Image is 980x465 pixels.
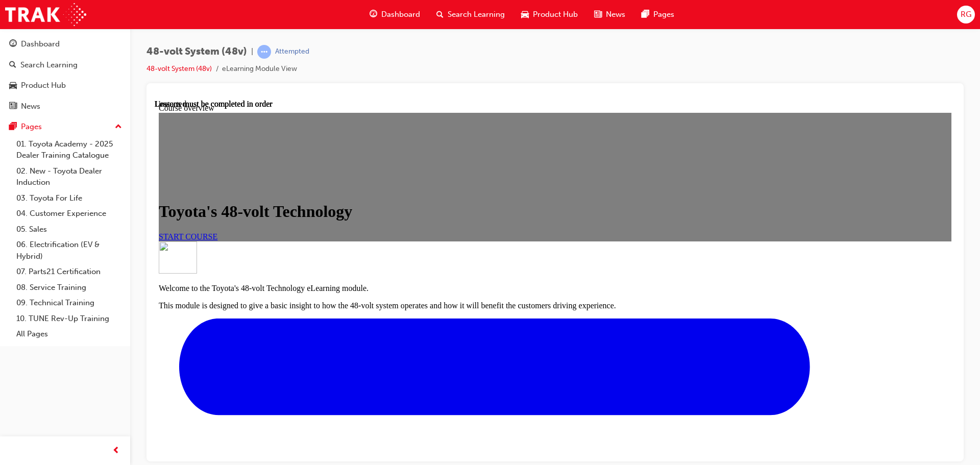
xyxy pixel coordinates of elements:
span: | [251,46,253,58]
div: Attempted [275,47,309,57]
div: News [21,101,40,112]
p: This module is designed to give a basic insight to how the 48-volt system operates and how it wil... [4,202,797,211]
span: News [606,9,625,20]
span: pages-icon [642,8,649,21]
a: 07. Parts21 Certification [12,264,126,280]
span: up-icon [115,120,122,134]
button: RG [957,6,975,23]
a: 06. Electrification (EV & Hybrid) [12,237,126,264]
div: Search Learning [20,59,78,71]
span: prev-icon [112,445,120,457]
span: RG [961,9,971,20]
a: All Pages [12,326,126,342]
span: Search Learning [448,9,505,20]
span: car-icon [9,81,17,90]
a: news-iconNews [586,4,633,25]
button: DashboardSearch LearningProduct HubNews [4,33,126,117]
span: car-icon [521,8,529,21]
a: 02. New - Toyota Dealer Induction [12,163,126,190]
span: news-icon [9,102,17,111]
button: Pages [4,117,126,136]
span: search-icon [9,61,16,70]
div: Product Hub [21,80,66,91]
span: Pages [653,9,674,20]
p: Welcome to the Toyota's 48-volt Technology eLearning module. [4,184,797,193]
a: 05. Sales [12,222,126,237]
span: guage-icon [9,40,17,49]
span: guage-icon [370,8,377,21]
span: pages-icon [9,123,17,132]
a: 01. Toyota Academy - 2025 Dealer Training Catalogue [12,136,126,163]
a: guage-iconDashboard [361,4,428,25]
span: 48-volt System (48v) [146,46,247,58]
span: Dashboard [381,9,420,20]
a: 09. Technical Training [12,295,126,311]
div: Dashboard [21,38,60,50]
a: 08. Service Training [12,280,126,296]
a: car-iconProduct Hub [513,4,586,25]
a: 10. TUNE Rev-Up Training [12,311,126,327]
a: 03. Toyota For Life [12,190,126,206]
a: Dashboard [4,35,126,54]
img: Trak [5,3,86,26]
a: 04. Customer Experience [12,206,126,222]
span: Product Hub [533,9,578,20]
span: news-icon [594,8,602,21]
li: eLearning Module View [222,63,297,75]
span: search-icon [436,8,444,21]
a: pages-iconPages [633,4,682,25]
span: learningRecordVerb_ATTEMPT-icon [257,45,271,59]
a: Product Hub [4,76,126,95]
a: Search Learning [4,56,126,75]
a: 48-volt System (48v) [146,64,212,73]
a: News [4,97,126,116]
h1: Toyota's 48-volt Technology [4,103,797,121]
div: Pages [21,121,42,133]
a: START COURSE [4,133,63,141]
a: search-iconSearch Learning [428,4,513,25]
